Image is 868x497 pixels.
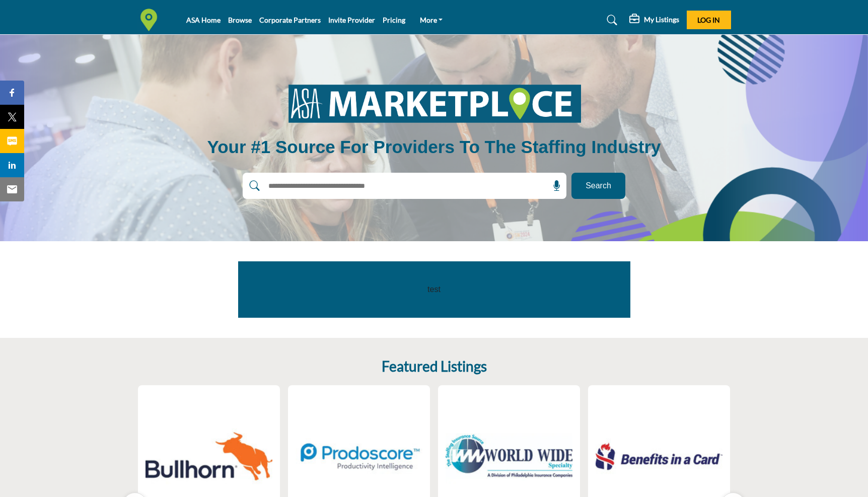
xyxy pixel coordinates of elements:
button: Log In [687,11,731,29]
p: test [261,283,608,296]
a: Invite Provider [328,16,375,24]
span: Log In [697,16,720,24]
h5: My Listings [644,15,679,24]
button: Search [571,173,625,199]
h2: Featured Listings [382,358,487,375]
div: My Listings [629,14,679,26]
img: Site Logo [137,9,165,31]
a: Browse [228,16,252,24]
a: ASA Home [186,16,221,24]
a: More [413,13,450,27]
a: Pricing [383,16,405,24]
a: Corporate Partners [259,16,321,24]
a: Search [597,12,624,28]
span: Search [586,180,611,192]
img: image [275,77,593,129]
h1: Your #1 Source for Providers to the Staffing Industry [207,135,661,159]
